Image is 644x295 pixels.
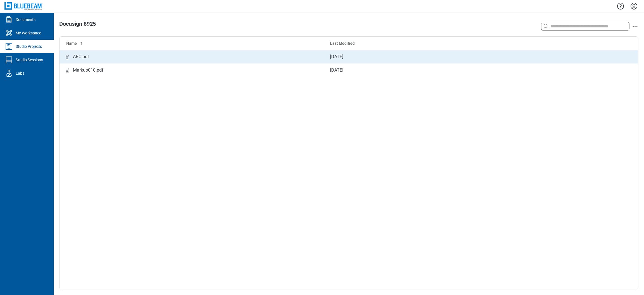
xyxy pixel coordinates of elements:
[632,23,638,30] button: action-menu
[73,67,103,74] div: Markuo010.pdf
[16,70,24,76] div: Labs
[59,20,96,27] span: Docusign 8925
[4,55,13,64] svg: Studio Sessions
[4,15,13,24] svg: Documents
[4,29,13,37] svg: My Workspace
[16,17,35,22] div: Documents
[16,57,43,63] div: Studio Sessions
[4,2,42,10] img: Bluebeam, Inc.
[326,63,580,77] td: [DATE]
[73,53,89,60] div: ARC.pdf
[326,50,580,63] td: [DATE]
[16,44,42,49] div: Studio Projects
[330,41,576,46] div: Last Modified
[66,41,321,46] div: Name
[4,42,13,51] svg: Studio Projects
[4,69,13,78] svg: Labs
[60,37,638,77] table: Studio items table
[629,1,638,11] button: Settings
[16,30,41,36] div: My Workspace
